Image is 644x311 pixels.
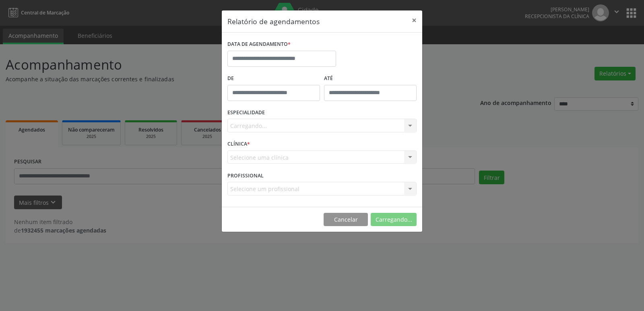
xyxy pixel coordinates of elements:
[227,72,320,85] label: De
[227,138,250,150] label: CLÍNICA
[227,16,320,27] h5: Relatório de agendamentos
[406,10,422,30] button: Close
[371,213,417,227] button: Carregando...
[227,169,264,182] label: PROFISSIONAL
[227,38,291,51] label: DATA DE AGENDAMENTO
[324,213,368,227] button: Cancelar
[227,107,265,119] label: ESPECIALIDADE
[324,72,417,85] label: ATÉ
